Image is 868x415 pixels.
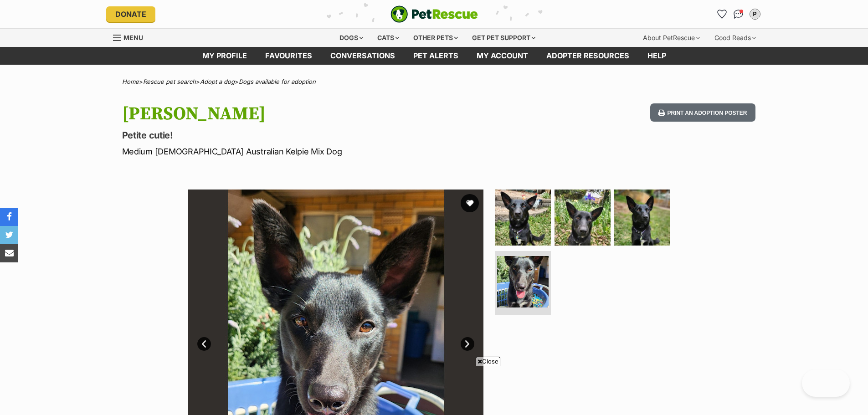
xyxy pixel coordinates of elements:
div: Dogs [333,29,370,47]
div: About PetRescue [637,29,706,47]
p: Medium [DEMOGRAPHIC_DATA] Australian Kelpie Mix Dog [122,145,508,158]
div: Good Reads [708,29,762,47]
a: Home [122,78,139,85]
a: Favourites [256,47,321,65]
ul: Account quick links [715,7,762,21]
p: Petite cutie! [122,129,508,142]
div: Get pet support [466,29,542,47]
button: favourite [461,194,479,212]
a: PetRescue [390,5,478,23]
iframe: Advertisement [268,369,600,410]
button: My account [748,7,762,21]
a: Adopt a dog [200,78,235,85]
a: Dogs available for adoption [239,78,316,85]
a: Favourites [715,7,729,21]
span: Menu [123,34,143,41]
a: Donate [106,6,155,22]
a: Rescue pet search [143,78,196,85]
a: My account [467,47,537,65]
a: Next [461,337,474,351]
iframe: Help Scout Beacon - Open [802,369,850,397]
a: My profile [193,47,256,65]
img: Photo of Gidget [614,190,670,246]
a: Adopter resources [537,47,638,65]
div: Cats [371,29,406,47]
img: Photo of Gidget [555,190,611,246]
a: Pet alerts [404,47,467,65]
div: > > > [99,78,769,85]
h1: [PERSON_NAME] [122,103,508,124]
a: Menu [113,29,149,45]
button: Print an adoption poster [650,103,755,122]
div: Other pets [407,29,464,47]
span: Close [476,357,500,366]
a: conversations [321,47,404,65]
a: Conversations [731,7,746,21]
a: Help [638,47,675,65]
div: P [750,10,760,19]
img: Photo of Gidget [495,190,551,246]
img: chat-41dd97257d64d25036548639549fe6c8038ab92f7586957e7f3b1b290dea8141.svg [734,10,743,19]
a: Prev [197,337,211,351]
img: logo-e224e6f780fb5917bec1dbf3a21bbac754714ae5b6737aabdf751b685950b380.svg [390,5,478,23]
img: Photo of Gidget [497,256,549,307]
